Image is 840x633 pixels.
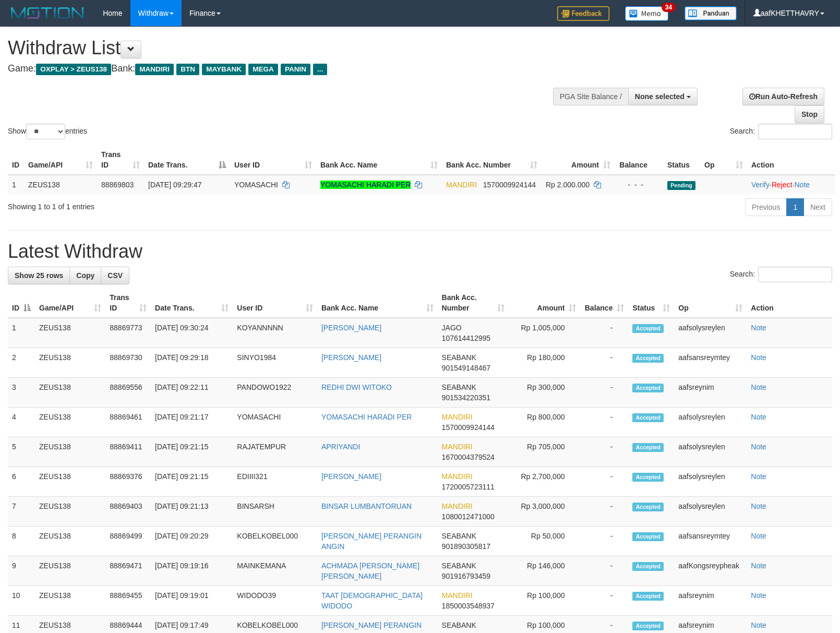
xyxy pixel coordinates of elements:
a: [PERSON_NAME] PERANGIN ANGIN [321,532,422,551]
td: ZEUS138 [35,378,105,408]
th: Trans ID: activate to sort column ascending [97,145,144,175]
a: REDHI DWI WITOKO [321,383,392,391]
span: Accepted [632,622,664,630]
td: 88869499 [105,527,151,556]
span: Pending [667,181,695,190]
td: aafsolysreylen [674,318,747,348]
td: ZEUS138 [24,175,97,194]
img: MOTION_logo.png [8,5,87,21]
th: Bank Acc. Name: activate to sort column ascending [316,145,442,175]
span: Copy 1670004379524 to clipboard [442,453,495,461]
div: PGA Site Balance / [553,88,628,105]
span: MANDIRI [135,64,174,75]
a: BINSAR LUMBANTORUAN [321,502,412,510]
span: MANDIRI [442,502,473,510]
span: Accepted [632,443,664,452]
img: panduan.png [685,6,737,20]
td: 88869455 [105,586,151,616]
td: Rp 2,700,000 [509,467,580,497]
td: EDIIII321 [233,467,317,497]
td: aafsreynim [674,378,747,408]
a: Note [794,181,810,189]
a: Note [751,324,766,332]
td: 9 [8,556,35,586]
span: MANDIRI [446,181,477,189]
a: Note [751,413,766,421]
a: Note [751,621,766,629]
td: 3 [8,378,35,408]
td: 88869411 [105,437,151,467]
td: Rp 146,000 [509,556,580,586]
td: aafsolysreylen [674,497,747,527]
td: Rp 800,000 [509,408,580,437]
td: - [580,586,628,616]
a: 1 [786,198,804,216]
a: Note [751,591,766,600]
span: Accepted [632,413,664,422]
td: [DATE] 09:21:15 [151,467,233,497]
span: SEABANK [442,562,476,570]
td: PANDOWO1922 [233,378,317,408]
span: Copy 901534220351 to clipboard [442,393,490,402]
td: MAINKEMANA [233,556,317,586]
td: Rp 705,000 [509,437,580,467]
td: RAJATEMPUR [233,437,317,467]
td: ZEUS138 [35,318,105,348]
span: Copy 901549148467 to clipboard [442,364,490,372]
td: - [580,437,628,467]
td: 6 [8,467,35,497]
td: 88869403 [105,497,151,527]
span: MANDIRI [442,591,473,600]
td: - [580,378,628,408]
td: 88869556 [105,378,151,408]
td: - [580,467,628,497]
label: Search: [730,124,832,139]
td: Rp 300,000 [509,378,580,408]
a: Stop [795,105,824,123]
td: ZEUS138 [35,437,105,467]
span: Copy 901916793459 to clipboard [442,572,490,580]
td: - [580,497,628,527]
td: SINYO1984 [233,348,317,378]
td: aafsolysreylen [674,467,747,497]
td: aafsansreymtey [674,348,747,378]
td: 7 [8,497,35,527]
td: Rp 100,000 [509,586,580,616]
td: 88869471 [105,556,151,586]
a: YOMASACHI HARADI PER [320,181,411,189]
td: [DATE] 09:19:01 [151,586,233,616]
th: Amount: activate to sort column ascending [509,288,580,318]
a: Verify [751,181,770,189]
th: ID [8,145,24,175]
h1: Withdraw List [8,38,549,58]
td: [DATE] 09:21:13 [151,497,233,527]
span: Accepted [632,324,664,333]
a: YOMASACHI HARADI PER [321,413,412,421]
a: Note [751,532,766,540]
th: Op: activate to sort column ascending [674,288,747,318]
span: Accepted [632,592,664,601]
a: Next [803,198,832,216]
th: Trans ID: activate to sort column ascending [105,288,151,318]
td: aafKongsreypheak [674,556,747,586]
span: MANDIRI [442,413,473,421]
th: Date Trans.: activate to sort column ascending [151,288,233,318]
span: CSV [107,271,123,280]
span: Accepted [632,532,664,541]
td: 88869773 [105,318,151,348]
td: 2 [8,348,35,378]
span: SEABANK [442,353,476,362]
span: PANIN [281,64,310,75]
td: 8 [8,527,35,556]
a: [PERSON_NAME] [321,353,381,362]
span: Copy 1850003548937 to clipboard [442,602,495,610]
th: Amount: activate to sort column ascending [542,145,615,175]
span: OXPLAY > ZEUS138 [36,64,111,75]
th: Game/API: activate to sort column ascending [24,145,97,175]
span: SEABANK [442,621,476,629]
td: - [580,527,628,556]
td: YOMASACHI [233,408,317,437]
span: Accepted [632,562,664,571]
a: Note [751,443,766,451]
td: aafsansreymtey [674,527,747,556]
